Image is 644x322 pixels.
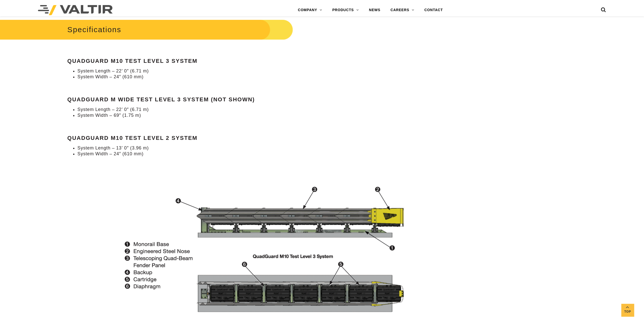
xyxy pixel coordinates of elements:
a: COMPANY [293,5,327,15]
a: PRODUCTS [327,5,364,15]
span: Top [621,309,634,315]
strong: QuadGuard M10 Test Level 2 System [67,135,197,141]
li: System Width – 24″ (610 mm) [77,151,416,157]
li: System Width – 69″ (1.75 m) [77,112,416,118]
li: System Length – 22’ 0″ (6.71 m) [77,68,416,74]
strong: QuadGuard M Wide Test Level 3 System (not shown) [67,96,255,103]
a: CAREERS [385,5,419,15]
li: System Length – 13’ 0″ (3.96 m) [77,145,416,151]
li: System Length – 22’ 0″ (6.71 m) [77,107,416,112]
img: Valtir [38,5,113,15]
a: NEWS [364,5,385,15]
li: System Width – 24″ (610 mm) [77,74,416,80]
a: Top [621,304,634,316]
strong: QuadGuard M10 Test Level 3 System [67,58,197,64]
a: CONTACT [419,5,448,15]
